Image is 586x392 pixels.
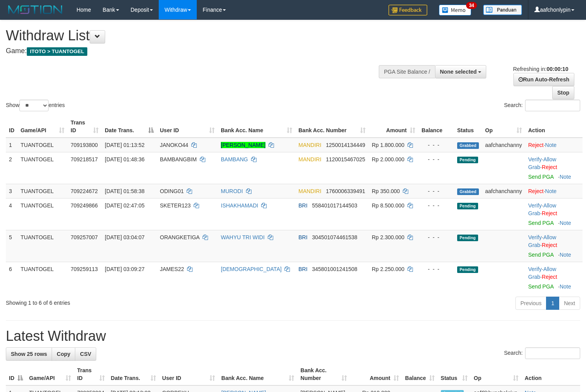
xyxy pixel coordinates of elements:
th: Trans ID: activate to sort column ascending [74,363,108,385]
td: 2 [6,152,17,184]
a: Note [545,188,557,194]
a: Show 25 rows [6,347,52,361]
span: BAMBANGBIM [160,156,197,162]
span: MANDIRI [298,156,321,162]
a: Note [560,220,571,226]
img: Button%20Memo.svg [439,5,472,16]
td: TUANTOGEL [17,138,68,152]
th: ID: activate to sort column descending [6,363,26,385]
span: JANOKO44 [160,142,188,148]
span: [DATE] 02:47:05 [105,202,144,209]
a: Send PGA [528,174,553,180]
td: TUANTOGEL [17,230,68,262]
span: 709249866 [71,202,98,209]
th: User ID: activate to sort column ascending [157,116,218,138]
td: aafchanchanny [482,138,525,152]
a: Note [545,142,557,148]
a: WAHYU TRI WIDI [221,234,265,240]
span: MANDIRI [298,188,321,194]
td: TUANTOGEL [17,184,68,198]
span: 709224672 [71,188,98,194]
span: [DATE] 01:58:38 [105,188,144,194]
a: [DEMOGRAPHIC_DATA] [221,266,282,272]
th: Op: activate to sort column ascending [482,116,525,138]
div: - - - [421,187,451,195]
a: Reject [542,242,557,248]
a: Note [560,283,571,290]
span: MANDIRI [298,142,321,148]
input: Search: [525,100,580,111]
h1: Withdraw List [6,28,383,43]
th: Action [525,116,583,138]
input: Search: [525,347,580,359]
td: aafchanchanny [482,184,525,198]
span: Copy 345801001241508 to clipboard [312,266,357,272]
a: Verify [528,266,542,272]
span: None selected [440,69,477,75]
a: Reject [542,210,557,216]
th: Bank Acc. Name: activate to sort column ascending [218,116,295,138]
a: BAMBANG [221,156,248,162]
a: Note [560,174,571,180]
div: - - - [421,202,451,209]
a: Reject [528,188,544,194]
span: Pending [457,235,478,241]
a: Run Auto-Refresh [513,73,574,86]
th: Status [454,116,482,138]
a: Copy [52,347,75,361]
span: Pending [457,266,478,273]
div: - - - [421,233,451,241]
th: Op: activate to sort column ascending [471,363,522,385]
span: 709218517 [71,156,98,162]
a: Note [560,252,571,258]
th: Status: activate to sort column ascending [438,363,471,385]
span: ITOTO > TUANTOGEL [27,47,87,56]
div: - - - [421,141,451,149]
select: Showentries [19,100,49,111]
span: Refreshing in: [513,66,568,72]
th: Balance [418,116,454,138]
td: TUANTOGEL [17,262,68,294]
span: Copy 558401017144503 to clipboard [312,202,357,209]
td: · · [525,230,583,262]
button: None selected [435,65,487,78]
img: Feedback.jpg [388,5,427,16]
a: Send PGA [528,220,553,226]
a: Allow Grab [528,202,556,216]
span: Rp 2.300.000 [372,234,404,240]
a: Verify [528,234,542,240]
th: Bank Acc. Number: activate to sort column ascending [297,363,350,385]
span: BRI [298,202,307,209]
a: Allow Grab [528,156,556,170]
span: · [528,266,556,280]
span: Grabbed [457,188,479,195]
label: Search: [504,100,580,111]
span: Grabbed [457,142,479,149]
span: Rp 2.250.000 [372,266,404,272]
td: 3 [6,184,17,198]
span: Rp 350.000 [372,188,400,194]
a: Send PGA [528,252,553,258]
span: BRI [298,266,307,272]
span: ODING01 [160,188,184,194]
a: Allow Grab [528,266,556,280]
span: ORANGKETIGA [160,234,199,240]
label: Search: [504,347,580,359]
span: [DATE] 03:04:07 [105,234,144,240]
div: Showing 1 to 6 of 6 entries [6,296,238,307]
span: 709259113 [71,266,98,272]
a: Allow Grab [528,234,556,248]
strong: 00:00:10 [546,66,568,72]
th: ID [6,116,17,138]
th: Amount: activate to sort column ascending [350,363,402,385]
span: 709257007 [71,234,98,240]
span: BRI [298,234,307,240]
label: Show entries [6,100,65,111]
div: - - - [421,265,451,273]
th: Trans ID: activate to sort column ascending [68,116,102,138]
a: Previous [515,297,546,310]
span: [DATE] 01:13:52 [105,142,144,148]
span: SKETER123 [160,202,191,209]
img: MOTION_logo.png [6,4,65,16]
th: Bank Acc. Number: activate to sort column ascending [295,116,369,138]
